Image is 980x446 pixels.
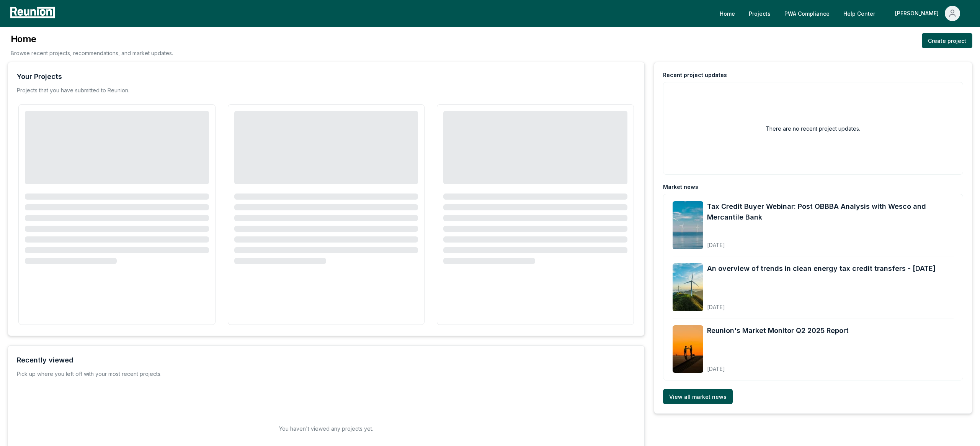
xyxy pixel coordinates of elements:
nav: Main [714,6,972,21]
img: Reunion's Market Monitor Q2 2025 Report [673,325,703,373]
div: [PERSON_NAME] [895,6,942,21]
div: Recently viewed [17,355,73,366]
div: Pick up where you left off with your most recent projects. [17,370,162,378]
div: Recent project updates [663,71,727,79]
div: [DATE] [707,359,849,373]
a: View all market news [663,389,733,404]
a: Projects [743,6,777,21]
p: Projects that you have submitted to Reunion. [17,87,129,94]
h2: You haven't viewed any projects yet. [279,425,373,433]
a: PWA Compliance [778,6,836,21]
div: [DATE] [707,298,936,311]
a: An overview of trends in clean energy tax credit transfers - [DATE] [707,263,936,274]
img: Tax Credit Buyer Webinar: Post OBBBA Analysis with Wesco and Mercantile Bank [673,201,703,249]
p: Browse recent projects, recommendations, and market updates. [11,49,173,57]
div: Market news [663,183,698,191]
div: Your Projects [17,71,62,82]
h3: Home [11,33,173,45]
a: Help Center [837,6,881,21]
a: Home [714,6,741,21]
h2: There are no recent project updates. [766,125,860,133]
a: Reunion's Market Monitor Q2 2025 Report [707,325,849,336]
img: An overview of trends in clean energy tax credit transfers - August 2025 [673,263,703,311]
a: Tax Credit Buyer Webinar: Post OBBBA Analysis with Wesco and Mercantile Bank [707,201,954,223]
a: Create project [922,33,972,48]
button: [PERSON_NAME] [889,6,966,21]
div: [DATE] [707,236,954,249]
